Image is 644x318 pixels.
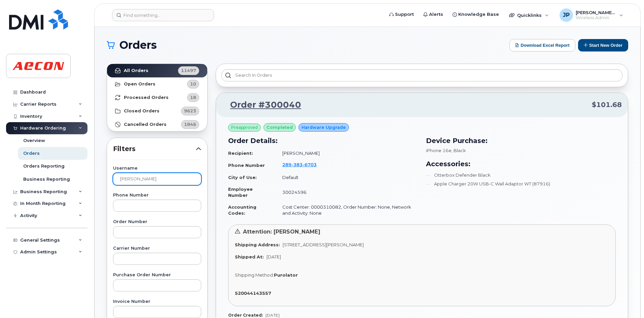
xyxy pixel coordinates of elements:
a: Open Orders10 [107,77,207,91]
li: Otterbox Defender Black [426,172,616,178]
span: Orders [119,40,157,50]
label: Phone Number [113,193,201,198]
strong: All Orders [124,68,148,73]
a: All Orders11497 [107,64,207,77]
strong: Closed Orders [124,108,159,114]
strong: Phone Number [228,163,265,168]
h3: Device Purchase: [426,136,616,146]
span: 9623 [184,108,196,114]
span: 11497 [181,67,196,74]
button: Start New Order [578,39,628,51]
span: iPhone 16e [426,148,452,153]
span: , Black [452,148,466,153]
strong: Processed Orders [124,95,169,100]
h3: Order Details: [228,136,418,146]
a: Closed Orders9623 [107,104,207,118]
span: 18 [190,94,196,101]
label: Purchase Order Number [113,273,201,277]
a: Cancelled Orders1846 [107,118,207,131]
strong: Purolator [274,272,298,278]
strong: Shipped At: [235,254,264,259]
a: Order #300040 [222,99,301,111]
span: Preapproved [231,125,258,131]
strong: City of Use: [228,175,257,180]
span: Filters [113,144,196,154]
a: Processed Orders18 [107,91,207,104]
td: Default [276,172,418,183]
span: 383 [291,162,302,167]
input: Search in orders [221,69,622,81]
span: 1846 [184,121,196,128]
span: 10 [190,81,196,87]
span: completed [266,124,293,131]
span: Hardware Upgrade [301,124,346,131]
span: [DATE] [266,254,281,259]
span: Shipping Method: [235,272,274,278]
strong: Order Created: [228,313,263,318]
td: 30024596 [276,183,418,201]
a: 520044143557 [235,290,274,296]
span: 6703 [302,162,317,167]
span: $101.68 [592,100,622,110]
span: Attention: [PERSON_NAME] [243,228,320,235]
label: Invoice Number [113,299,201,304]
strong: Cancelled Orders [124,122,167,127]
li: Apple Charger 20W USB-C Wall Adaptor WT (87916) [426,181,616,187]
h3: Accessories: [426,159,616,169]
strong: Employee Number [228,186,253,198]
label: Username [113,166,201,171]
span: [DATE] [265,313,280,318]
strong: Open Orders [124,81,155,87]
span: 289 [282,162,317,167]
td: [PERSON_NAME] [276,147,418,159]
strong: Shipping Address: [235,242,280,247]
td: Cost Center: 0000310082, Order Number: None, Network and Activity: None [276,201,418,219]
strong: Accounting Codes: [228,204,256,216]
a: 2893836703 [282,162,325,167]
button: Download Excel Report [509,39,575,51]
label: Order Number [113,220,201,224]
label: Carrier Number [113,246,201,251]
strong: Recipient: [228,150,253,156]
span: [STREET_ADDRESS][PERSON_NAME] [283,242,364,247]
strong: 520044143557 [235,290,271,296]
